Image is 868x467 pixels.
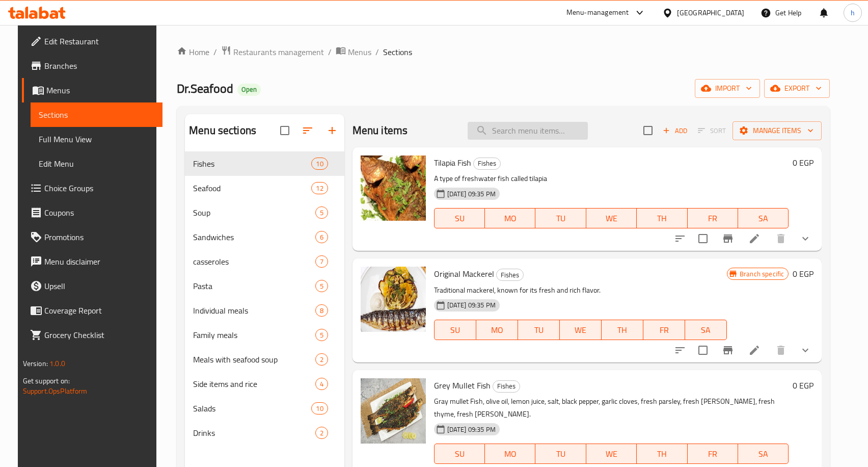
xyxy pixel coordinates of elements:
[434,266,494,281] span: Original Mackerel
[315,280,328,292] div: items
[716,338,740,362] button: Branch-specific-item
[315,304,328,317] div: items
[312,159,327,169] span: 10
[668,338,692,362] button: sort-choices
[316,355,328,365] span: 2
[193,158,311,170] span: Fishes
[185,147,344,449] nav: Menu sections
[383,46,412,58] span: Sections
[221,45,324,59] a: Restaurants management
[688,208,738,228] button: FR
[22,323,163,347] a: Grocery Checklist
[311,402,328,414] div: items
[692,211,734,226] span: FR
[185,396,344,421] div: Salads10
[23,374,70,387] span: Get support on:
[643,320,685,340] button: FR
[659,123,691,139] button: Add
[474,158,500,169] span: Fishes
[439,447,481,461] span: SU
[590,211,633,226] span: WE
[22,249,163,274] a: Menu disclaimer
[193,280,315,292] span: Pasta
[315,329,328,341] div: items
[233,46,324,58] span: Restaurants management
[193,304,315,317] span: Individual meals
[352,123,408,138] h2: Menu items
[44,182,155,194] span: Choice Groups
[39,109,155,121] span: Sections
[637,120,659,141] span: Select section
[497,269,523,281] span: Fishes
[659,123,691,139] span: Add item
[539,211,582,226] span: TU
[316,330,328,340] span: 5
[237,84,261,96] div: Open
[193,231,315,243] span: Sandwiches
[193,427,315,439] span: Drinks
[274,120,295,141] span: Select all sections
[434,284,727,297] p: Traditional mackerel, known for its fresh and rich flavor.
[434,155,471,170] span: Tilapia Fish
[539,447,582,461] span: TU
[185,225,344,249] div: Sandwiches6
[473,158,501,170] div: Fishes
[748,232,761,245] a: Edit menu item
[336,45,371,59] a: Menus
[799,232,811,245] svg: Show Choices
[49,357,65,370] span: 1.0.0
[185,323,344,347] div: Family meals5
[193,329,315,341] span: Family meals
[23,357,48,370] span: Version:
[748,344,761,356] a: Edit menu item
[736,269,788,279] span: Branch specific
[213,46,217,58] li: /
[496,269,524,281] div: Fishes
[316,379,328,389] span: 4
[434,172,789,185] p: A type of freshwater fish called tilapia
[295,118,320,143] span: Sort sections
[489,211,531,226] span: MO
[439,211,481,226] span: SU
[177,77,233,100] span: Dr.Seafood
[39,133,155,145] span: Full Menu View
[193,206,315,219] span: Soup
[316,208,328,218] span: 5
[361,267,426,332] img: Original Mackerel
[689,323,723,338] span: SA
[535,208,586,228] button: TU
[741,124,813,137] span: Manage items
[185,347,344,372] div: Meals with seafood soup2
[315,353,328,366] div: items
[434,378,491,393] span: Grey Mullet Fish
[586,444,637,464] button: WE
[793,155,813,170] h6: 0 EGP
[316,428,328,438] span: 2
[677,7,744,18] div: [GEOGRAPHIC_DATA]
[439,323,472,338] span: SU
[44,206,155,219] span: Coupons
[39,158,155,170] span: Edit Menu
[703,82,752,95] span: import
[193,378,315,390] div: Side items and rice
[31,151,163,176] a: Edit Menu
[738,208,789,228] button: SA
[22,54,163,78] a: Branches
[31,127,163,151] a: Full Menu View
[189,123,256,138] h2: Menu sections
[237,85,261,94] span: Open
[375,46,379,58] li: /
[193,402,311,414] div: Salads
[434,395,789,421] p: Gray mullet Fish, olive oil, lemon juice, salt, black pepper, garlic cloves, fresh parsley, fresh...
[22,78,163,102] a: Menus
[316,257,328,267] span: 7
[177,45,830,59] nav: breadcrumb
[320,118,344,143] button: Add section
[434,320,476,340] button: SU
